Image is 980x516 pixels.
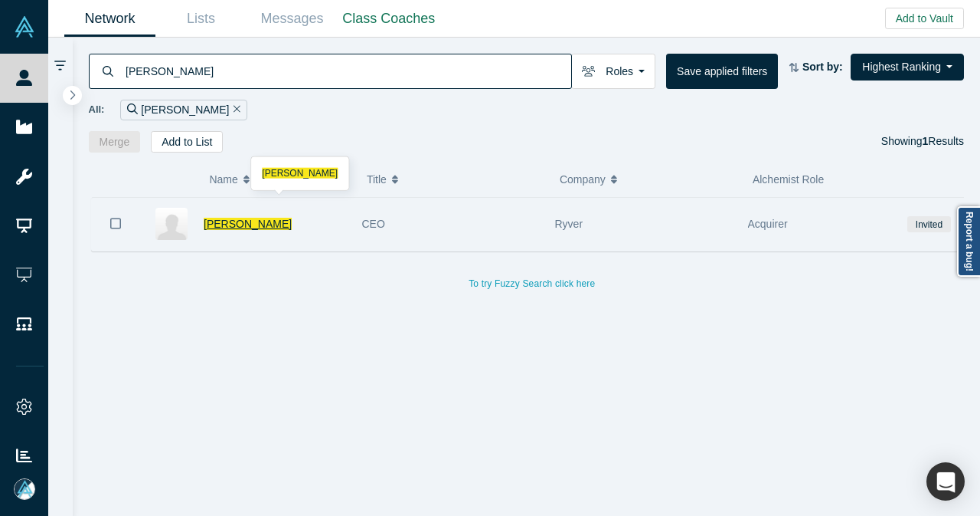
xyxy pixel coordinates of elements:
span: Ryver [555,218,583,230]
img: Pat Sullivan's Profile Image [155,208,188,240]
span: Acquirer [748,218,788,230]
img: Mia Scott's Account [14,478,35,500]
strong: Sort by: [802,61,843,73]
img: Alchemist Vault Logo [14,16,35,38]
button: Roles [571,54,655,89]
button: Remove Filter [229,101,240,119]
span: All: [89,102,105,117]
a: Messages [247,1,338,37]
button: Save applied filters [666,54,778,89]
div: [PERSON_NAME] [120,100,247,120]
button: Add to Vault [885,8,964,29]
span: Company [560,163,606,196]
button: Bookmark [92,197,139,251]
span: CEO [362,218,385,230]
a: Lists [155,1,247,37]
button: Highest Ranking [851,54,964,81]
span: Title [367,163,387,196]
span: Results [923,135,964,147]
strong: 1 [923,135,929,147]
a: Report a bug! [957,206,980,277]
span: Invited [907,216,950,232]
input: Search by name, title, company, summary, expertise, investment criteria or topics of focus [124,53,571,89]
a: Network [64,1,155,37]
button: Merge [89,131,141,153]
button: Title [367,163,544,196]
span: Name [209,163,237,196]
button: To try Fuzzy Search click here [458,274,606,294]
div: Showing [881,131,964,153]
button: Add to List [151,131,223,153]
a: [PERSON_NAME] [204,218,292,230]
button: Name [209,163,351,196]
a: Class Coaches [338,1,440,37]
span: Alchemist Role [753,173,824,186]
button: Company [560,163,737,196]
